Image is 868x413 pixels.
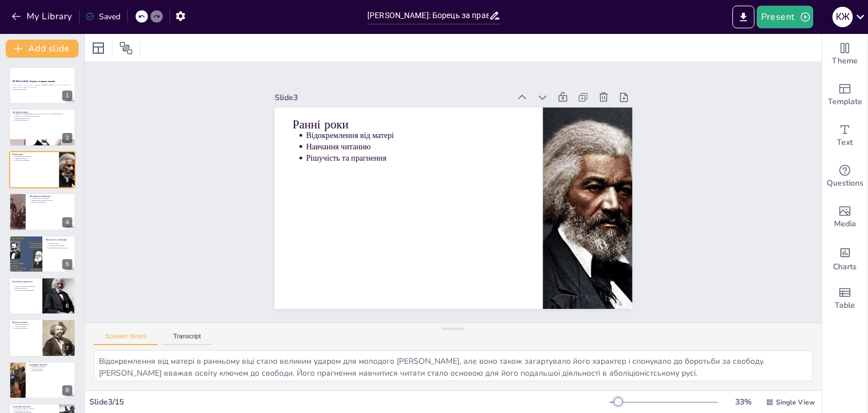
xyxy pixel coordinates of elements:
[15,328,39,330] p: Важливість рівності
[15,285,39,287] p: Участь у політичних кампаніях
[9,362,76,399] div: 8
[15,324,39,326] p: Підтримка прав жінок
[822,238,867,278] div: Add charts and graphs
[62,301,72,311] div: 6
[12,280,39,283] p: Політична діяльність
[12,405,56,408] p: Сучасний контекст
[12,80,55,83] strong: [PERSON_NAME]: Борець за права людини
[15,119,72,121] p: Політична діяльність
[15,410,55,412] p: Вплив на сучасні рухи
[62,217,72,227] div: 4
[162,333,212,345] button: Transcript
[32,199,72,201] p: Використання особистих історій
[48,242,72,244] p: Відомий оратор
[32,368,72,370] p: Актуальність ідей
[12,110,72,114] p: [PERSON_NAME]
[89,39,107,57] div: Layout
[32,365,72,368] p: Надихаюча спадщина
[12,88,72,91] p: Generated with [URL]
[822,75,867,115] div: Add ready made slides
[834,218,856,230] span: Media
[9,193,76,230] div: 4
[89,397,610,407] div: Slide 3 / 15
[15,289,39,291] p: Захист прав афроамериканців
[62,385,72,395] div: 8
[9,235,76,273] div: 5
[12,84,72,88] p: Ця презентація розглядає життя і досягнення [PERSON_NAME], його внесок у боротьбу за права людини...
[822,34,867,75] div: Change the overall theme
[732,6,754,28] button: Export to PowerPoint
[15,160,55,162] p: Рішучість та прагнення
[32,369,72,372] p: Символ боротьби
[822,115,867,156] div: Add text boxes
[9,277,76,315] div: 6
[15,287,39,290] p: Підтримка реформ
[363,64,533,219] p: Рішучість та прагнення
[48,244,72,247] p: Публікації автобиографій
[371,55,541,210] p: Навчання читанню
[757,6,813,28] button: Present
[29,195,72,198] p: Аболіціоністський рух
[62,91,72,101] div: 1
[15,325,39,328] p: Участь у заходах
[29,363,72,366] p: Спадщина Дугласа
[837,136,853,149] span: Text
[15,115,72,117] p: [PERSON_NAME] став аболіціоністом
[15,407,55,410] p: Актуальність ідей у сучасності
[15,117,72,119] p: Відомий оратор і автор
[827,177,863,190] span: Questions
[32,201,72,204] p: Здобуття популярності
[835,299,855,312] span: Table
[374,28,557,196] p: Ранні роки
[85,11,120,22] div: Saved
[94,350,813,381] textarea: Відокремлення від матері в ранньому віці стало великим ударом для молодого [PERSON_NAME], але вон...
[9,319,76,356] div: 7
[94,333,158,345] button: Speaker Notes
[822,278,867,319] div: Add a table
[48,247,72,249] p: Формування суспільної думки
[119,41,133,55] span: Position
[9,151,76,188] div: 3
[9,67,76,104] div: 1
[12,153,56,156] p: Ранні роки
[822,197,867,238] div: Add images, graphics, shapes or video
[832,55,858,67] span: Theme
[832,7,853,27] div: К Ж
[32,197,72,200] p: Активна участь у мітингах
[12,321,39,324] p: Вплив на жінок
[15,113,72,115] p: [PERSON_NAME] народився в [GEOGRAPHIC_DATA] та навчився читати
[9,109,76,146] div: 2
[367,7,489,24] input: Insert title
[62,259,72,269] div: 5
[6,40,79,58] button: Add slide
[828,96,862,108] span: Template
[8,7,77,25] button: My Library
[15,157,55,160] p: Навчання читанню
[730,397,757,407] div: 33 %
[832,6,853,28] button: К Ж
[46,238,72,241] p: Виступи та публікації
[15,155,55,157] p: Відокремлення від матері
[62,343,72,354] div: 7
[776,398,815,407] span: Single View
[822,156,867,197] div: Get real-time input from your audience
[833,261,857,273] span: Charts
[62,133,72,143] div: 2
[378,48,548,203] p: Відокремлення від матері
[62,175,72,185] div: 3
